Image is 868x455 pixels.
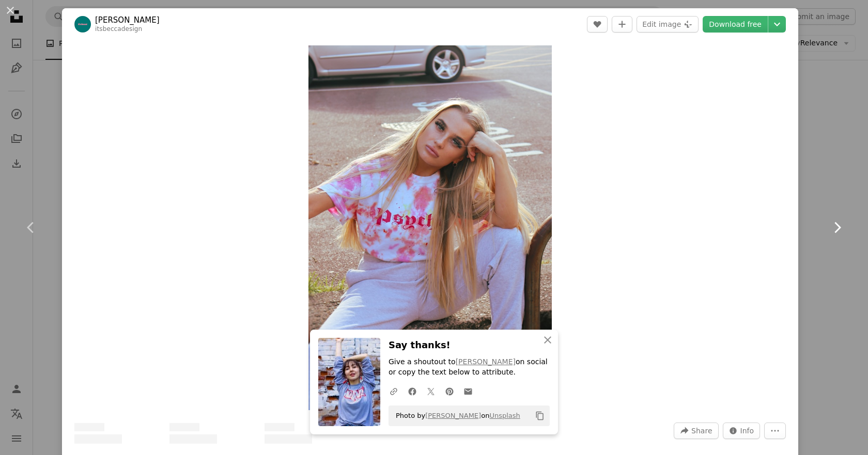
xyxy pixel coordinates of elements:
[806,178,868,277] a: Next
[456,358,516,366] a: [PERSON_NAME]
[391,408,520,424] span: Photo by on
[691,423,712,438] span: Share
[95,25,142,32] a: itsbeccadesign
[768,16,786,32] button: Choose download size
[95,15,160,25] a: [PERSON_NAME]
[764,423,786,439] button: More Actions
[723,423,761,439] button: Stats about this image
[703,16,768,32] a: Download free
[169,423,199,431] span: ––– –– ––
[531,407,549,425] button: Copy to clipboard
[674,423,718,439] button: Share this image
[587,16,608,32] button: Like
[74,423,104,431] span: ––– –– ––
[459,381,477,401] a: Share over email
[612,16,632,32] button: Add to Collection
[265,434,312,444] span: ––– –––– ––––
[637,16,699,32] button: Edit image
[422,381,440,401] a: Share on Twitter
[740,423,754,438] span: Info
[265,423,295,431] span: ––– –– ––
[440,381,459,401] a: Share on Pinterest
[169,434,217,444] span: ––– –––– ––––
[389,357,550,378] p: Give a shoutout to on social or copy the text below to attribute.
[74,434,122,444] span: ––– –––– ––––
[403,381,422,401] a: Share on Facebook
[489,412,520,419] a: Unsplash
[425,412,481,419] a: [PERSON_NAME]
[389,338,550,353] h3: Say thanks!
[308,45,552,410] img: woman in white t-shirt and purple pants sitting on brown wooden bench
[308,45,552,410] button: Zoom in on this image
[74,16,91,32] img: Go to Rebecca Glossop's profile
